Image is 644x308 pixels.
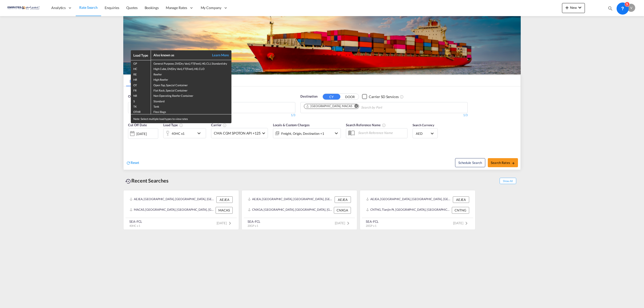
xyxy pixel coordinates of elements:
[131,93,151,98] td: NR
[151,60,231,66] td: General Purpose, DV(Dry Van), FT(Feet), H0, CLI, Standard dry
[151,87,231,93] td: Flat Rack, Special Container
[151,98,231,103] td: Standard
[131,82,151,87] td: OT
[131,87,151,93] td: FR
[153,53,206,57] div: Also known as
[131,98,151,103] td: S
[151,71,231,76] td: Reefer
[131,50,151,60] th: Load Type
[131,71,151,76] td: RE
[151,66,231,71] td: High Cube, DV(Dry Van), FT(Feet), H0, CLO
[151,93,231,98] td: Non Operating Reefer Container
[206,53,229,57] a: Learn More
[131,109,151,114] td: OTHR
[151,103,231,109] td: Tank
[131,114,231,123] div: Note: Select multiple load types to view rates
[131,76,151,82] td: HR
[151,82,231,87] td: Open Top, Special Container
[131,103,151,109] td: TK
[131,66,151,71] td: HC
[151,76,231,82] td: High Reefer
[151,109,231,114] td: Flexi Bags
[131,60,151,66] td: GP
